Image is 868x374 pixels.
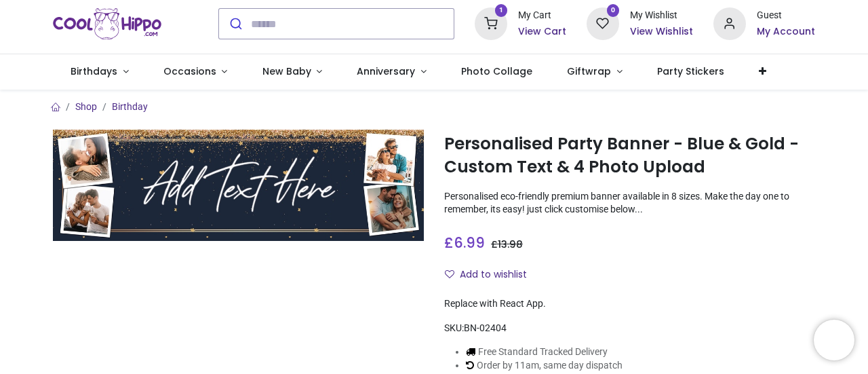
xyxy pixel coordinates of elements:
div: My Wishlist [630,9,693,22]
span: New Baby [262,64,311,78]
a: Anniversary [340,54,444,90]
a: 0 [587,18,619,29]
li: Free Standard Tracked Delivery [466,345,656,359]
button: Add to wishlistAdd to wishlist [444,263,538,286]
span: Occasions [163,64,216,78]
i: Add to wishlist [445,269,454,279]
img: Cool Hippo [53,5,161,43]
sup: 0 [607,4,620,17]
div: My Cart [518,9,566,22]
iframe: Brevo live chat [814,320,854,360]
a: View Cart [518,25,566,39]
a: View Wishlist [630,25,693,39]
span: £ [491,238,523,251]
div: Replace with React App. [444,297,815,311]
span: BN-02404 [464,322,507,333]
a: 1 [475,18,507,29]
span: 13.98 [498,238,523,251]
button: Submit [219,9,251,39]
a: My Account [757,25,815,39]
a: Shop [75,101,97,112]
p: Personalised eco-friendly premium banner available in 8 sizes. Make the day one to remember, its ... [444,190,815,217]
span: Giftwrap [567,64,611,78]
span: Birthdays [71,64,117,78]
h1: Personalised Party Banner - Blue & Gold - Custom Text & 4 Photo Upload [444,132,815,179]
div: Guest [757,9,815,22]
sup: 1 [495,4,508,17]
span: 6.99 [454,233,485,253]
span: Anniversary [357,64,415,78]
div: SKU: [444,322,815,335]
img: Personalised Party Banner - Blue & Gold - Custom Text & 4 Photo Upload [53,130,424,241]
a: Birthday [112,101,148,112]
a: Logo of Cool Hippo [53,5,161,43]
span: Party Stickers [657,64,724,78]
a: Giftwrap [550,54,640,90]
span: Photo Collage [461,64,532,78]
a: Birthdays [53,54,146,90]
li: Order by 11am, same day dispatch [466,359,656,373]
span: £ [444,233,485,253]
a: Occasions [146,54,245,90]
a: New Baby [245,54,340,90]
